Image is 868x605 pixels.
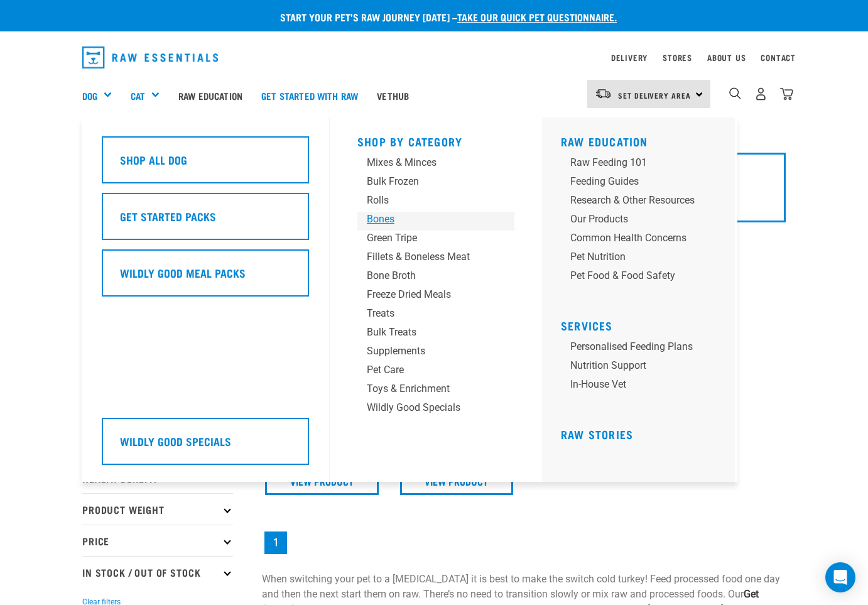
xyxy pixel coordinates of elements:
a: Mixes & Minces [357,155,514,174]
a: Bulk Treats [357,325,514,344]
div: Raw Feeding 101 [570,155,695,170]
a: Wildly Good Specials [357,400,514,419]
nav: pagination [262,529,786,557]
a: Raw Stories [561,431,633,437]
div: Pet Care [367,362,484,378]
h5: Get Started Packs [120,208,216,224]
a: Green Tripe [357,231,514,249]
div: Mixes & Minces [367,155,484,170]
img: home-icon-1@2x.png [729,87,741,99]
div: Freeze Dried Meals [367,287,484,302]
div: Bulk Treats [367,325,484,340]
div: Feeding Guides [570,174,695,189]
a: Shop All Dog [102,136,309,193]
a: Stores [663,55,692,60]
a: Nutrition Support [561,358,725,377]
img: home-icon@2x.png [780,87,793,101]
p: In Stock / Out Of Stock [82,556,233,587]
h5: Wildly Good Specials [120,433,231,449]
h5: Wildly Good Meal Packs [120,264,246,281]
a: Wildly Good Specials [102,418,309,474]
a: Page 1 [264,531,287,554]
a: Dog [82,89,97,103]
div: Supplements [367,344,484,359]
a: Research & Other Resources [561,193,725,212]
a: Treats [357,306,514,325]
h5: Services [561,319,725,329]
a: Raw Education [561,138,648,144]
p: Product Weight [82,493,233,525]
div: Pet Nutrition [570,249,695,264]
a: Pet Nutrition [561,249,725,268]
div: Green Tripe [367,231,484,246]
a: Toys & Enrichment [357,381,514,400]
a: About Us [707,55,746,60]
a: Common Health Concerns [561,231,725,249]
h5: Shop By Category [357,135,514,145]
h5: Shop All Dog [120,151,187,168]
a: Bulk Frozen [357,174,514,193]
span: Set Delivery Area [618,93,691,97]
a: Pet Food & Food Safety [561,268,725,287]
a: Supplements [357,344,514,362]
a: Rolls [357,193,514,212]
a: Our Products [561,212,725,231]
img: user.png [754,87,768,101]
div: Fillets & Boneless Meat [367,249,484,264]
img: Raw Essentials Logo [82,46,218,68]
div: Research & Other Resources [570,193,695,208]
a: Cat [131,89,145,103]
img: van-moving.png [595,88,612,99]
a: Pet Care [357,362,514,381]
a: In-house vet [561,377,725,396]
a: Bones [357,212,514,231]
div: Pet Food & Food Safety [570,268,695,283]
a: Vethub [367,70,418,121]
div: Common Health Concerns [570,231,695,246]
div: Rolls [367,193,484,208]
a: Contact [761,55,796,60]
a: Fillets & Boneless Meat [357,249,514,268]
a: Get started with Raw [252,70,367,121]
a: Freeze Dried Meals [357,287,514,306]
a: Bone Broth [357,268,514,287]
p: Price [82,525,233,556]
div: Open Intercom Messenger [825,562,855,592]
a: take our quick pet questionnaire. [457,14,617,19]
div: Bulk Frozen [367,174,484,189]
a: Personalised Feeding Plans [561,339,725,358]
a: Raw Feeding 101 [561,155,725,174]
div: Wildly Good Specials [367,400,484,415]
div: Bone Broth [367,268,484,283]
a: Feeding Guides [561,174,725,193]
div: Bones [367,212,484,227]
a: Delivery [611,55,648,60]
a: Wildly Good Meal Packs [102,249,309,306]
a: Raw Education [169,70,252,121]
a: Get Started Packs [102,193,309,249]
nav: dropdown navigation [72,41,796,74]
div: Treats [367,306,484,321]
div: Toys & Enrichment [367,381,484,396]
div: Our Products [570,212,695,227]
